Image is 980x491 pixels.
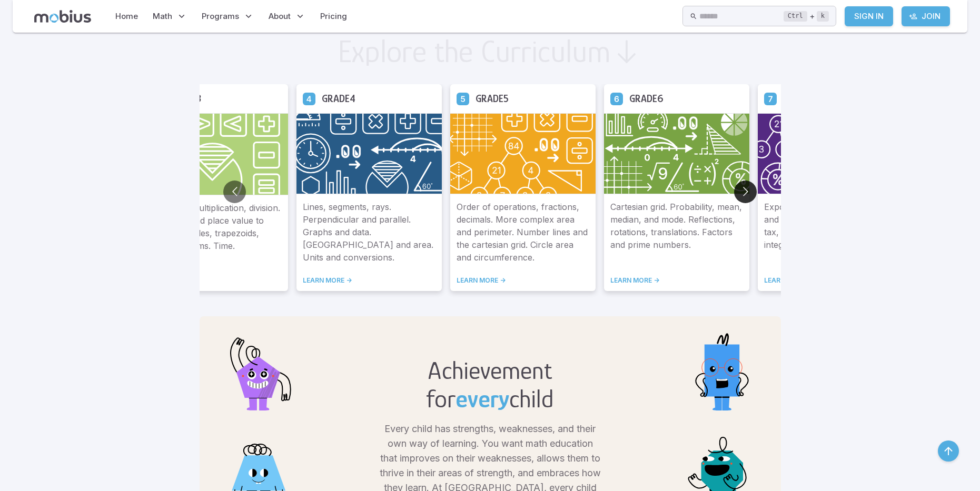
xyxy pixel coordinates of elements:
a: Home [112,4,141,28]
p: Cartesian grid. Probability, mean, median, and mode. Reflections, rotations, translations. Factor... [610,201,743,264]
a: Grade 5 [457,92,469,105]
div: + [784,10,829,23]
h2: Achievement [426,356,554,385]
a: Grade 7 [764,92,777,105]
a: Grade 4 [303,92,315,105]
a: Pricing [317,4,350,28]
a: LEARN MORE -> [457,276,589,285]
img: Grade 7 [758,113,903,194]
h2: Explore the Curriculum [338,36,611,67]
a: LEARN MORE -> [303,276,435,285]
h2: for child [426,385,554,413]
img: Grade 5 [450,113,596,194]
h5: Grade 6 [629,91,664,107]
a: Sign In [845,6,893,26]
p: Fractions, multiplication, division. Decimals, and place value to 1000. Triangles, trapezoids, pa... [149,202,282,264]
kbd: Ctrl [784,11,807,22]
a: LEARN MORE -> [764,276,897,285]
p: Lines, segments, rays. Perpendicular and parallel. Graphs and data. [GEOGRAPHIC_DATA] and area. U... [303,201,435,264]
img: rectangle.svg [680,329,764,413]
img: Grade 4 [296,113,442,194]
span: Math [153,11,172,22]
h5: Grade 3 [168,91,201,107]
span: Programs [202,11,239,22]
span: every [456,385,509,413]
a: Grade 6 [610,92,623,105]
h5: Grade 5 [476,91,509,107]
a: LEARN MORE -> [610,276,743,285]
button: Go to previous slide [223,181,246,203]
p: Order of operations, fractions, decimals. More complex area and perimeter. Number lines and the c... [457,201,589,264]
h5: Grade 4 [322,91,355,107]
a: LEARN MORE -> [149,276,282,285]
img: pentagon.svg [216,329,301,413]
p: Exponents introduced visually and numerically. Percentages, tax, tips, discounts. Negative intege... [764,201,897,264]
img: Grade 3 [143,113,288,195]
a: Join [902,6,950,26]
kbd: k [817,11,829,22]
img: Grade 6 [604,113,749,194]
span: About [269,11,291,22]
button: Go to next slide [734,181,757,203]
